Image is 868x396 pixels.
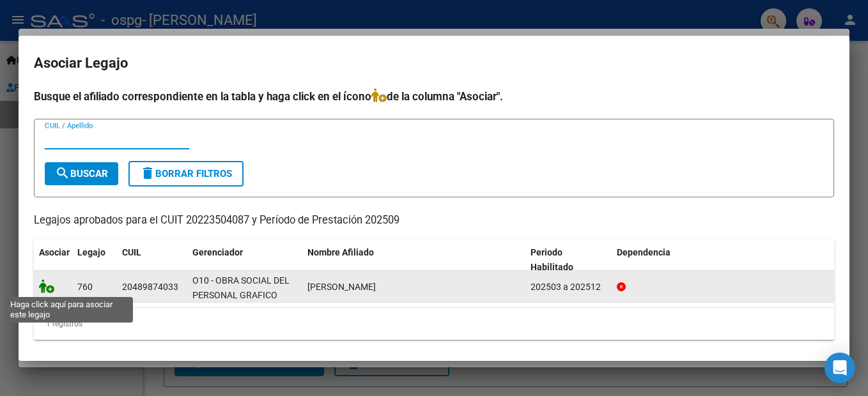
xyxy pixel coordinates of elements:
[77,282,93,292] span: 760
[34,88,834,105] h4: Busque el afiliado correspondiente en la tabla y haga click en el ícono de la columna "Asociar".
[34,213,834,229] p: Legajos aprobados para el CUIT 20223504087 y Período de Prestación 202509
[55,168,108,179] span: Buscar
[302,239,525,281] datatable-header-cell: Nombre Afiliado
[612,239,835,281] datatable-header-cell: Dependencia
[531,247,573,272] span: Periodo Habilitado
[192,247,243,257] span: Gerenciador
[128,161,244,187] button: Borrar Filtros
[72,239,117,281] datatable-header-cell: Legajo
[187,239,302,281] datatable-header-cell: Gerenciador
[77,247,105,257] span: Legajo
[122,247,141,257] span: CUIL
[307,247,374,257] span: Nombre Afiliado
[531,280,607,294] div: 202503 a 202512
[307,282,376,292] span: ESQUIVEL MATEO MARIANO
[55,165,70,181] mat-icon: search
[617,247,670,257] span: Dependencia
[34,239,72,281] datatable-header-cell: Asociar
[34,51,834,75] h2: Asociar Legajo
[825,353,855,383] div: Open Intercom Messenger
[140,168,232,179] span: Borrar Filtros
[192,275,290,300] span: O10 - OBRA SOCIAL DEL PERSONAL GRAFICO
[122,280,178,294] div: 20489874033
[117,239,187,281] datatable-header-cell: CUIL
[140,165,155,181] mat-icon: delete
[39,247,70,257] span: Asociar
[34,308,834,340] div: 1 registros
[45,162,118,185] button: Buscar
[525,239,612,281] datatable-header-cell: Periodo Habilitado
